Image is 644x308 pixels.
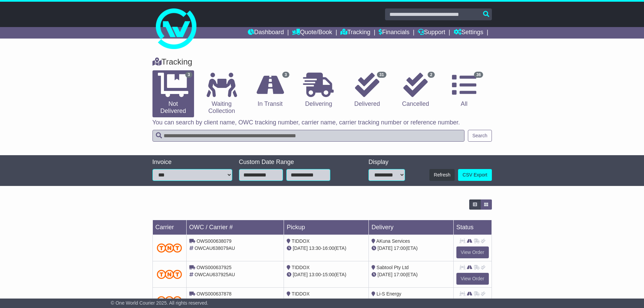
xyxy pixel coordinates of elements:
span: 31 [377,72,386,78]
span: OWCAU637925AU [194,272,235,277]
td: Pickup [284,220,369,235]
div: Invoice [152,159,232,166]
span: TIDDOX [292,238,310,244]
span: TIDDOX [292,291,310,297]
a: View Order [456,273,489,285]
span: OWS000638079 [196,238,232,244]
span: [DATE] [293,272,308,277]
span: [DATE] [378,272,392,277]
span: [DATE] [378,245,392,251]
td: Status [453,220,492,235]
a: Settings [454,27,483,39]
span: 3 [282,72,289,78]
div: Display [368,159,405,166]
img: TNT_Domestic.png [157,270,182,279]
button: Search [468,130,492,142]
td: OWC / Carrier # [186,220,284,235]
td: Carrier [152,220,186,235]
span: [DATE] [293,245,308,251]
span: © One World Courier 2025. All rights reserved. [111,300,209,306]
a: Quote/Book [292,27,332,39]
span: 36 [474,72,483,78]
a: 3 Not Delivered [152,70,194,117]
div: - (ETA) [287,271,366,278]
div: (ETA) [372,298,451,305]
span: OWS000637925 [196,265,232,270]
div: Tracking [149,57,495,67]
span: 13:00 [309,272,321,277]
span: 13:30 [309,245,321,251]
span: Sabtool Pty Ltd [377,265,409,270]
div: - (ETA) [287,245,366,252]
a: Delivering [298,70,339,110]
img: TNT_Domestic.png [157,243,182,253]
td: Delivery [368,220,453,235]
span: TIDDOX [292,265,310,270]
button: Refresh [429,169,455,181]
span: OWS000637878 [196,291,232,297]
span: 15:00 [323,272,334,277]
a: View Order [456,246,489,258]
span: Li-S Energy [377,291,401,297]
a: Tracking [340,27,370,39]
p: You can search by client name, OWC tracking number, carrier name, carrier tracking number or refe... [152,119,492,126]
img: TNT_Domestic.png [157,296,182,305]
span: 17:00 [394,272,406,277]
a: CSV Export [458,169,492,181]
a: Waiting Collection [201,70,242,117]
span: 3 [185,72,192,78]
span: 17:00 [394,245,406,251]
span: AKuna Services [376,238,410,244]
a: 36 All [443,70,485,110]
div: Custom Date Range [239,159,348,166]
span: 2 [428,72,435,78]
span: OWCAU638079AU [194,245,235,251]
a: 2 Cancelled [395,70,436,110]
a: 31 Delivered [346,70,388,110]
a: Dashboard [248,27,284,39]
div: (ETA) [372,271,451,278]
div: (ETA) [372,245,451,252]
a: Financials [379,27,409,39]
span: 16:00 [323,245,334,251]
div: - (ETA) [287,298,366,305]
a: 3 In Transit [249,70,291,110]
a: Support [418,27,445,39]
